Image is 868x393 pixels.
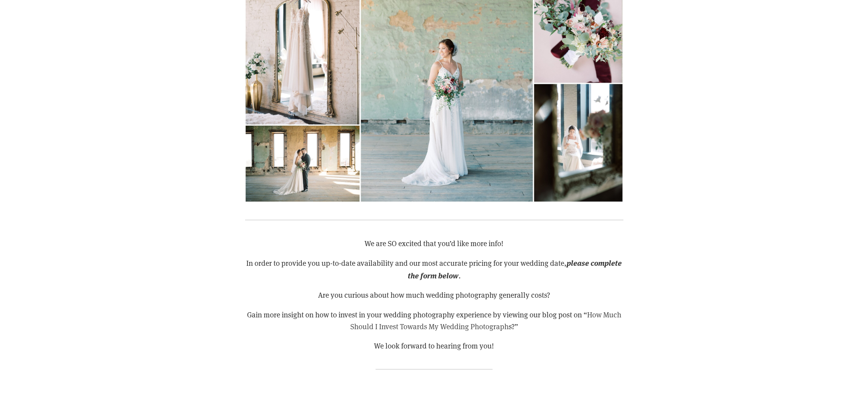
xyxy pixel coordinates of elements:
em: please complete the form below [408,257,624,280]
p: We look forward to hearing from you! [245,340,623,352]
p: Gain more insight on how to invest in your wedding photography experience by viewing our blog pos... [245,309,623,333]
p: In order to provide you up-to-date availability and our most accurate pricing for your wedding da... [245,257,623,282]
p: Are you curious about how much wedding photography generally costs? [245,289,623,301]
a: How Much Should I Invest Towards My Wedding Photograph [350,310,623,331]
p: We are SO excited that you’d like more info! [245,237,623,249]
